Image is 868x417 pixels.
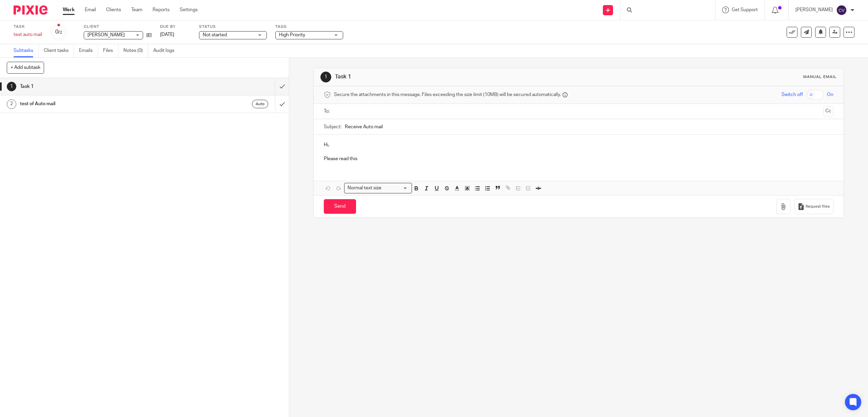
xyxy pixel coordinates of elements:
a: Subtasks [14,44,39,57]
img: Pixie [14,5,47,15]
a: Notes (0) [123,44,148,57]
button: Request files [794,199,833,214]
label: Tags [275,24,343,30]
a: Team [131,6,142,13]
a: Client tasks [44,44,74,57]
label: Task [14,24,42,30]
span: High Priority [279,33,305,37]
div: Search for option [344,183,412,193]
span: [DATE] [160,32,174,37]
p: Please read this [324,155,833,162]
p: Hi, [324,141,833,148]
a: Work [63,6,75,13]
label: Status [199,24,267,30]
span: Switch off [782,91,803,98]
div: 1 [320,72,331,82]
span: Not started [203,33,227,37]
h1: Task 1 [20,81,185,92]
p: [PERSON_NAME] [795,6,833,13]
a: Clients [106,6,121,13]
a: Emails [79,44,98,57]
div: 0 [55,28,62,36]
div: 1 [7,82,16,91]
button: Cc [823,106,833,116]
a: Settings [180,6,198,13]
a: Audit logs [153,44,179,57]
h1: test of Auto mail [20,99,185,109]
label: Due by [160,24,191,30]
span: Request files [806,204,830,209]
label: Subject: [324,124,341,130]
a: Email [85,6,96,13]
label: To: [324,108,331,115]
a: Reports [153,6,170,13]
img: svg%3E [836,5,847,16]
div: 2 [7,99,16,109]
small: /2 [58,31,62,34]
h1: Task 1 [335,73,593,80]
div: test auto mail [14,31,42,38]
span: Secure the attachments in this message. Files exceeding the size limit (10MB) will be secured aut... [334,91,561,98]
span: Normal text size [346,185,383,192]
label: Client [84,24,152,30]
input: Search for option [383,185,408,192]
button: + Add subtask [7,62,44,73]
input: Send [324,199,356,214]
a: Files [103,44,118,57]
span: [PERSON_NAME] [87,33,125,37]
div: Auto [252,100,268,108]
span: Get Support [732,7,758,12]
span: On [827,91,833,98]
div: Manual email [803,74,837,80]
